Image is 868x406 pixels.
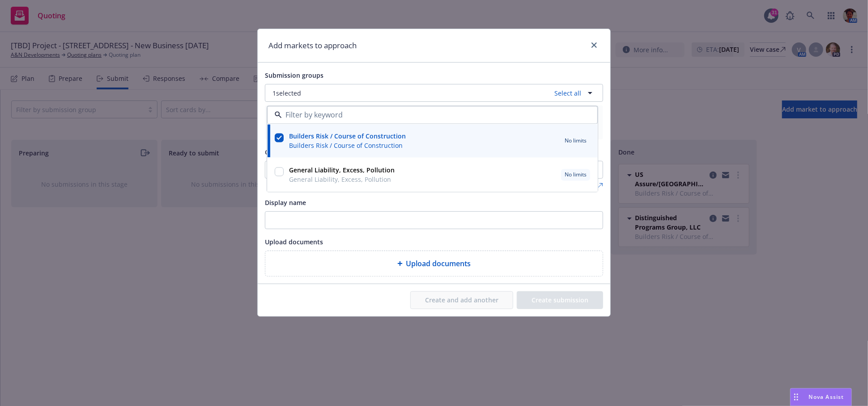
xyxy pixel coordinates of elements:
[265,161,603,179] button: Nothing selected
[551,88,581,98] a: Select all
[265,251,603,276] div: Upload documents
[289,166,395,175] strong: General Liability, Excess, Pollution
[265,238,323,246] span: Upload documents
[809,393,844,401] span: Nova Assist
[565,137,587,145] span: No limits
[265,148,405,156] span: Carrier, program administrator, or wholesaler
[282,110,579,121] input: Filter by keyword
[565,171,587,179] span: No limits
[289,175,395,184] span: General Liability, Excess, Pollution
[265,71,323,80] span: Submission groups
[268,40,357,51] h1: Add markets to approach
[790,388,852,406] button: Nova Assist
[265,84,603,102] button: 1selectedSelect all
[272,88,301,98] span: 1 selected
[406,258,471,269] span: Upload documents
[265,198,306,207] span: Display name
[589,40,600,50] a: close
[289,141,406,151] span: Builders Risk / Course of Construction
[289,132,406,141] strong: Builders Risk / Course of Construction
[791,389,802,406] div: Drag to move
